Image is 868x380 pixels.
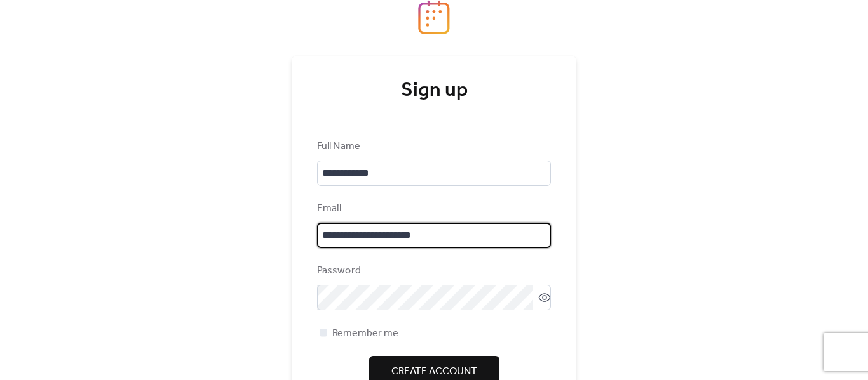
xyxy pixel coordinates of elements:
[391,364,477,379] span: Create Account
[317,201,548,216] div: Email
[317,78,551,103] div: Sign up
[317,263,548,278] div: Password
[332,326,398,341] span: Remember me
[317,139,548,154] div: Full Name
